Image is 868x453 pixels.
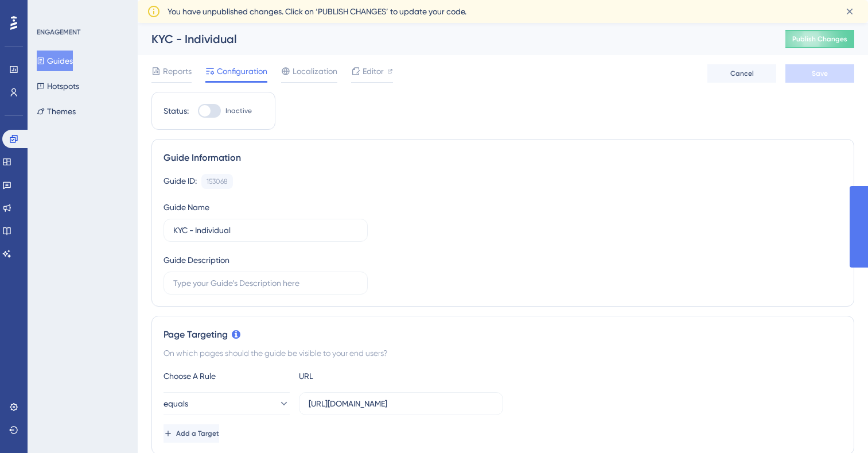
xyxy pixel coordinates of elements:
[785,64,854,83] button: Save
[163,64,192,78] span: Reports
[217,64,267,78] span: Configuration
[164,151,842,165] div: Guide Information
[293,64,337,78] span: Localization
[299,369,425,383] div: URL
[164,253,229,267] div: Guide Description
[37,76,79,96] button: Hotspots
[309,397,493,410] input: yourwebsite.com/path
[785,30,854,48] button: Publish Changes
[820,408,854,442] iframe: UserGuiding AI Assistant Launcher
[173,277,358,289] input: Type your Guide’s Description here
[37,28,80,37] div: ENGAGEMENT
[207,177,228,186] div: 153068
[707,64,776,83] button: Cancel
[173,224,358,237] input: Type your Guide’s Name here
[225,106,252,115] span: Inactive
[164,328,842,342] div: Page Targeting
[363,64,384,78] span: Editor
[164,104,189,118] div: Status:
[37,51,73,71] button: Guides
[164,397,188,411] span: equals
[168,5,466,18] span: You have unpublished changes. Click on ‘PUBLISH CHANGES’ to update your code.
[164,346,842,360] div: On which pages should the guide be visible to your end users?
[164,174,197,189] div: Guide ID:
[164,200,209,214] div: Guide Name
[812,69,828,78] span: Save
[37,101,76,122] button: Themes
[164,424,219,443] button: Add a Target
[792,34,847,44] span: Publish Changes
[176,429,219,438] span: Add a Target
[151,31,757,47] div: KYC - Individual
[730,69,754,78] span: Cancel
[164,369,290,383] div: Choose A Rule
[164,392,290,415] button: equals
